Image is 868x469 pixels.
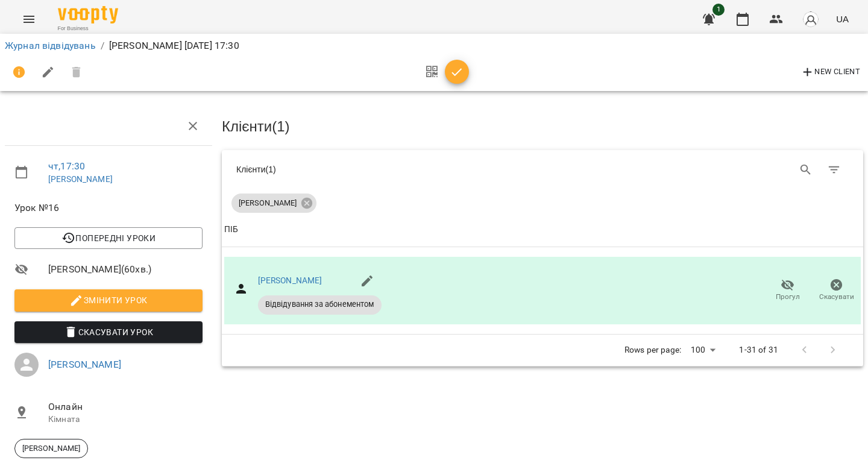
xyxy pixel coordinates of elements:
a: [PERSON_NAME] [258,275,322,285]
nav: breadcrumb [5,39,863,53]
p: Rows per page: [624,344,681,356]
button: Скасувати [812,274,861,307]
button: UA [831,8,854,30]
div: [PERSON_NAME] [231,194,316,213]
p: 1-31 of 31 [739,344,778,356]
img: Voopty Logo [58,6,118,24]
button: New Client [797,63,863,82]
a: чт , 17:30 [48,160,85,172]
span: New Client [800,65,860,80]
span: ПІБ [224,222,861,237]
span: For Business [58,25,118,33]
span: Змінити урок [24,293,193,307]
button: Прогул [763,274,812,307]
button: Menu [14,5,43,34]
a: [PERSON_NAME] [48,359,121,370]
li: / [101,39,104,53]
span: Урок №16 [14,201,203,215]
div: ПІБ [224,222,238,237]
button: Скасувати Урок [14,321,203,343]
a: [PERSON_NAME] [48,174,113,184]
span: Онлайн [48,400,203,414]
a: Журнал відвідувань [5,40,96,51]
button: Змінити урок [14,289,203,311]
span: Скасувати Урок [24,325,193,339]
div: Table Toolbar [222,150,863,189]
span: [PERSON_NAME] ( 60 хв. ) [48,262,203,277]
button: Попередні уроки [14,227,203,249]
button: Фільтр [820,156,849,184]
span: [PERSON_NAME] [15,443,87,454]
span: 1 [712,4,725,16]
div: Клієнти ( 1 ) [236,163,533,175]
p: [PERSON_NAME] [DATE] 17:30 [109,39,239,53]
span: Відвідування за абонементом [258,299,382,310]
div: [PERSON_NAME] [14,439,88,458]
button: Search [791,156,820,184]
img: avatar_s.png [802,11,819,28]
span: Скасувати [819,292,854,302]
span: Прогул [776,292,800,302]
span: Попередні уроки [24,231,193,245]
div: 100 [686,341,720,359]
span: [PERSON_NAME] [231,198,304,209]
h3: Клієнти ( 1 ) [222,119,863,134]
span: UA [836,13,849,25]
p: Кімната [48,414,203,426]
div: Sort [224,222,238,237]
